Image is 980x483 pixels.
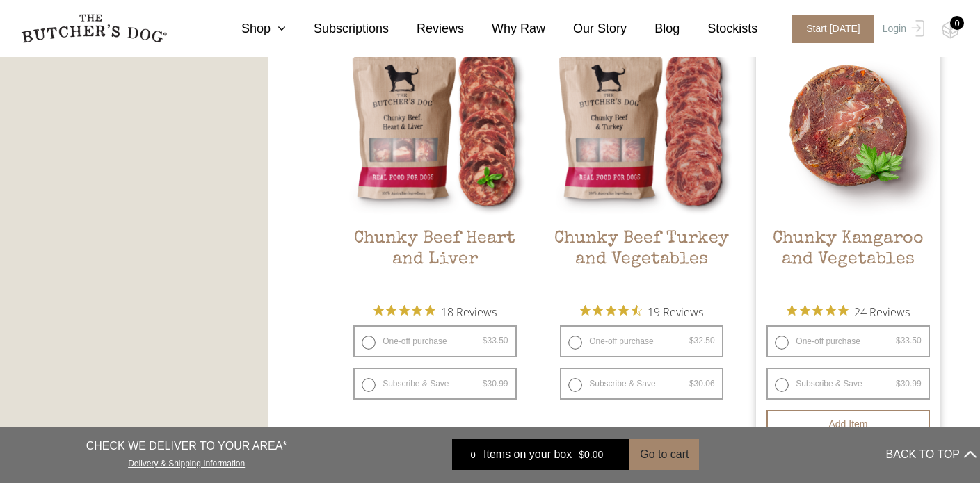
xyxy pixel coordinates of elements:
[756,33,940,293] a: Chunky Kangaroo and Vegetables
[463,448,483,461] div: 0
[452,439,629,470] a: 0 Items on your box $0.00
[879,15,924,43] a: Login
[483,379,488,388] span: $
[343,33,527,293] a: Chunky Beef Heart and LiverChunky Beef Heart and Liver
[766,325,929,357] label: One-off purchase
[353,325,516,357] label: One-off purchase
[756,229,940,294] h2: Chunky Kangaroo and Vegetables
[483,379,508,388] bdi: 30.99
[766,368,929,400] label: Subscribe & Save
[689,336,715,345] bdi: 32.50
[778,15,879,43] a: Start [DATE]
[560,325,723,357] label: One-off purchase
[464,19,545,38] a: Why Raw
[896,336,922,345] bdi: 33.50
[792,15,874,43] span: Start [DATE]
[560,368,723,400] label: Subscribe & Save
[483,446,572,463] span: Items on your box
[689,379,715,388] bdi: 30.06
[579,449,584,460] span: $
[579,449,603,460] bdi: 0.00
[343,33,527,217] img: Chunky Beef Heart and Liver
[629,439,699,470] button: Go to cart
[86,438,287,455] p: CHECK WE DELIVER TO YOUR AREA*
[896,336,901,345] span: $
[896,379,901,388] span: $
[483,336,488,345] span: $
[689,379,694,388] span: $
[373,301,497,322] button: Rated 4.9 out of 5 stars from 18 reviews. Jump to reviews.
[648,301,703,322] span: 19 Reviews
[787,301,910,322] button: Rated 4.8 out of 5 stars from 24 reviews. Jump to reviews.
[680,19,757,38] a: Stockists
[286,19,389,38] a: Subscriptions
[627,19,680,38] a: Blog
[128,455,245,468] a: Delivery & Shipping Information
[549,229,733,294] h2: Chunky Beef Turkey and Vegetables
[942,21,959,39] img: TBD_Cart-Empty.png
[886,438,977,471] button: BACK TO TOP
[950,16,964,30] div: 0
[766,410,929,438] button: Add item
[549,33,733,217] img: Chunky Beef Turkey and Vegetables
[545,19,627,38] a: Our Story
[689,336,694,345] span: $
[580,301,703,322] button: Rated 4.7 out of 5 stars from 19 reviews. Jump to reviews.
[389,19,464,38] a: Reviews
[896,379,922,388] bdi: 30.99
[214,19,286,38] a: Shop
[353,368,516,400] label: Subscribe & Save
[549,33,733,293] a: Chunky Beef Turkey and VegetablesChunky Beef Turkey and Vegetables
[343,229,527,294] h2: Chunky Beef Heart and Liver
[441,301,497,322] span: 18 Reviews
[483,336,508,345] bdi: 33.50
[854,301,910,322] span: 24 Reviews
